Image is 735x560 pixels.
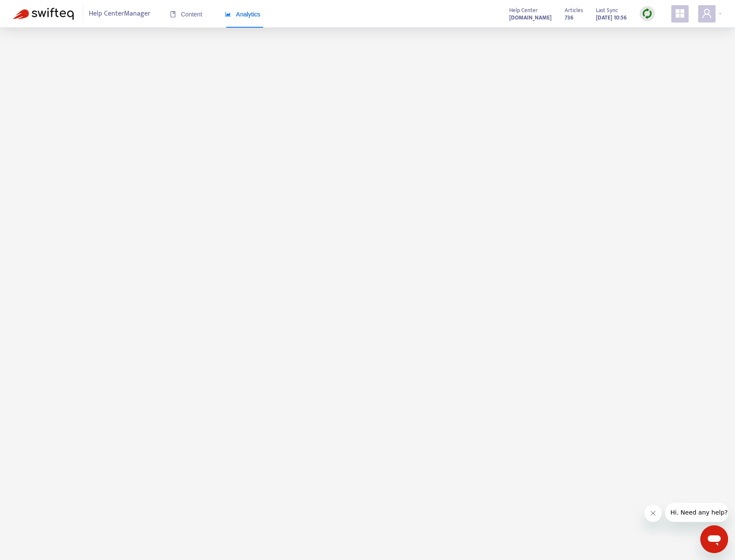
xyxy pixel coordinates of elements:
strong: [DATE] 10:56 [596,13,627,23]
iframe: Close message [644,505,662,522]
span: user [702,8,712,19]
span: appstore [675,8,685,19]
span: area-chart [225,11,231,17]
span: Help Center Manager [89,6,150,22]
span: Last Sync [596,6,618,15]
strong: 736 [565,13,573,23]
span: Content [170,11,202,18]
iframe: Message from company [665,503,728,522]
a: [DOMAIN_NAME] [509,13,552,23]
iframe: Button to launch messaging window [700,525,728,553]
img: sync.dc5367851b00ba804db3.png [642,8,653,19]
span: book [170,11,176,17]
span: Analytics [225,11,260,18]
span: Help Center [509,6,538,15]
span: Articles [565,6,583,15]
img: Swifteq [13,8,74,20]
